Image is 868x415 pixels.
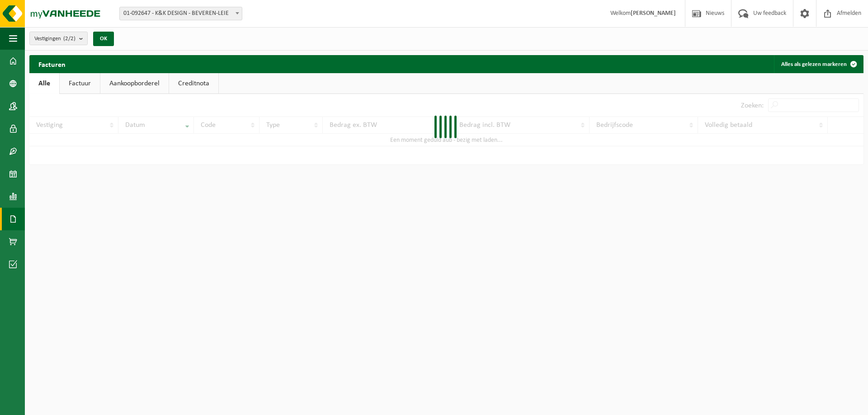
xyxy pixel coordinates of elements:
a: Aankoopborderel [100,73,169,94]
button: Vestigingen(2/2) [29,32,88,45]
a: Creditnota [169,73,218,94]
span: Vestigingen [34,32,75,46]
button: Alles als gelezen markeren [774,55,863,73]
span: 01-092647 - K&K DESIGN - BEVEREN-LEIE [119,7,242,20]
strong: [PERSON_NAME] [631,10,676,17]
count: (2/2) [63,36,75,42]
h2: Facturen [29,55,75,73]
button: OK [93,32,114,46]
a: Alle [29,73,59,94]
a: Factuur [60,73,100,94]
span: 01-092647 - K&K DESIGN - BEVEREN-LEIE [120,7,242,20]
